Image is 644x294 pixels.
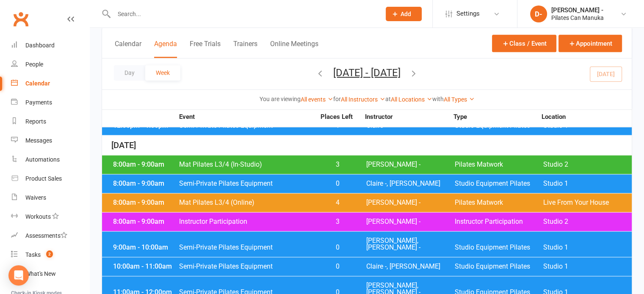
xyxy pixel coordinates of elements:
div: Messages [25,137,52,144]
div: 12:00pm - 1:00pm [111,122,179,129]
div: Automations [25,156,60,163]
div: What's New [25,270,56,277]
a: Clubworx [10,8,31,30]
div: 8:00am - 9:00am [111,199,179,206]
span: Studio 1 [543,122,632,129]
span: 1 [315,122,360,129]
button: Agenda [154,40,177,58]
span: Studio Equipment Pilates [455,180,543,187]
span: Pilates Matwork [455,161,543,168]
span: Instructor Participation [179,218,315,225]
span: Studio 1 [543,263,632,270]
span: Settings [456,4,480,23]
a: Tasks 2 [11,245,89,264]
span: [PERSON_NAME] - [366,218,455,225]
input: Search... [111,8,375,20]
span: Semi-Private Pilates Equipment [179,263,315,270]
span: [PERSON_NAME] - [366,161,455,168]
div: 9:00am - 10:00am [111,244,179,251]
div: 10:00am - 11:00am [111,263,179,270]
button: Calendar [115,40,141,58]
button: [DATE] - [DATE] [333,66,401,78]
span: Studio 2 [543,218,632,225]
button: Week [145,65,180,80]
div: Waivers [25,194,46,201]
div: 8:00am - 9:00am [111,218,179,225]
a: All Instructors [341,96,385,103]
button: Class / Event [492,35,556,52]
strong: at [385,96,391,102]
span: Studio Equipment Pilates [455,263,543,270]
div: Tasks [25,251,41,258]
strong: You are viewing [260,96,301,102]
div: [DATE] [102,135,632,155]
span: Live From Your House [543,199,632,206]
strong: Location [542,114,630,120]
button: Free Trials [190,40,221,58]
span: 3 [315,161,360,168]
span: Studio 1 [543,180,632,187]
a: Dashboard [11,36,89,55]
div: Payments [25,99,52,106]
strong: with [432,96,444,102]
span: Claire -, [PERSON_NAME] [366,180,455,187]
div: People [25,61,43,68]
button: Online Meetings [270,40,318,58]
button: Trainers [233,40,257,58]
strong: Instructor [365,114,453,120]
span: Studio 2 [543,161,632,168]
div: Open Intercom Messenger [8,265,29,286]
a: Payments [11,93,89,112]
span: Studio Equipment Pilates [455,244,543,251]
div: Product Sales [25,175,62,182]
span: Claire - [366,122,455,129]
button: Day [114,65,145,80]
button: Add [386,7,422,21]
span: Semi-Private Pilates Equipment [179,244,315,251]
span: 0 [315,180,360,187]
span: Claire -, [PERSON_NAME] [366,263,455,270]
span: Studio 1 [543,244,632,251]
span: 0 [315,263,360,270]
span: [PERSON_NAME], [PERSON_NAME] - [366,237,455,251]
div: 8:00am - 9:00am [111,180,179,187]
a: Assessments [11,226,89,245]
button: Appointment [558,35,622,52]
span: 0 [315,244,360,251]
span: Mat Pilates L3/4 (In-Studio) [179,161,315,168]
div: Dashboard [25,42,55,49]
div: Assessments [25,232,67,239]
div: Workouts [25,213,51,220]
span: Studio Equipment Pilates [455,122,543,129]
div: D- [530,5,547,22]
span: Add [401,11,411,17]
a: Product Sales [11,169,89,188]
a: Calendar [11,74,89,93]
span: 2 [46,250,53,258]
a: Automations [11,150,89,169]
span: 4 [315,199,360,206]
a: People [11,55,89,74]
strong: Places Left [314,114,359,120]
a: All events [301,96,333,103]
a: Workouts [11,207,89,226]
span: Mat Pilates L3/4 (Online) [179,199,315,206]
div: [PERSON_NAME] - [551,6,604,14]
span: 3 [315,218,360,225]
a: Reports [11,112,89,131]
span: Pilates Matwork [455,199,543,206]
span: Semi-Private Pilates Equipment [179,180,315,187]
div: 8:00am - 9:00am [111,161,179,168]
a: Waivers [11,188,89,207]
span: Instructor Participation [455,218,543,225]
a: All Types [444,96,475,103]
a: What's New [11,264,89,283]
strong: Event [179,114,314,120]
span: Semi-Private Pilates Equipment [179,122,315,129]
div: Reports [25,118,46,125]
div: Pilates Can Manuka [551,14,604,22]
strong: Type [453,114,542,120]
span: [PERSON_NAME] - [366,199,455,206]
div: Calendar [25,80,50,87]
strong: for [333,96,341,102]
